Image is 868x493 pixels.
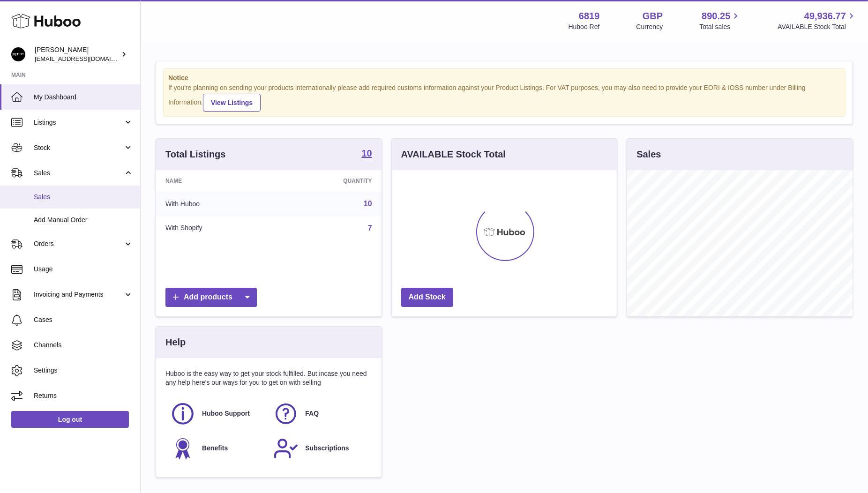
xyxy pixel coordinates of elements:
th: Quantity [277,170,381,192]
td: With Shopify [156,216,277,240]
p: Huboo is the easy way to get your stock fulfilled. But incase you need any help here's our ways f... [165,369,372,387]
a: Huboo Support [170,401,264,426]
span: FAQ [305,409,319,418]
span: Subscriptions [305,444,349,453]
span: 49,936.77 [804,10,846,22]
img: amar@mthk.com [11,47,25,61]
div: If you're planning on sending your products internationally please add required customs informati... [168,83,840,112]
div: [PERSON_NAME] [35,45,119,63]
div: Currency [636,22,663,31]
span: [EMAIL_ADDRESS][DOMAIN_NAME] [35,55,138,62]
h3: AVAILABLE Stock Total [401,148,506,161]
span: AVAILABLE Stock Total [778,22,857,31]
a: View Listings [203,94,261,112]
h3: Sales [636,148,661,161]
span: 890.25 [702,10,730,22]
span: Huboo Support [202,409,250,418]
div: Huboo Ref [569,22,600,31]
span: Orders [34,239,123,248]
a: 49,936.77 AVAILABLE Stock Total [778,10,857,31]
a: Add products [165,288,257,307]
strong: 10 [361,149,372,158]
span: Usage [34,265,133,274]
a: 10 [361,149,372,160]
span: Benefits [202,444,228,453]
span: Listings [34,118,123,127]
a: FAQ [273,401,367,426]
h3: Help [165,336,186,349]
a: Subscriptions [273,436,367,461]
strong: GBP [643,10,663,22]
a: 10 [364,200,372,208]
strong: 6819 [579,10,600,22]
a: 890.25 Total sales [699,10,741,31]
span: Settings [34,366,133,375]
a: Log out [11,411,129,428]
span: Returns [34,391,133,400]
a: Add Stock [401,288,453,307]
span: My Dashboard [34,93,133,102]
span: Invoicing and Payments [34,290,123,299]
span: Channels [34,341,133,350]
th: Name [156,170,277,192]
span: Cases [34,315,133,324]
span: Sales [34,169,123,178]
strong: Notice [168,74,840,82]
span: Sales [34,193,133,202]
a: 7 [368,224,372,232]
span: Total sales [699,22,741,31]
span: Stock [34,143,123,152]
span: Add Manual Order [34,216,133,224]
a: Benefits [170,436,264,461]
h3: Total Listings [165,148,226,161]
td: With Huboo [156,192,277,216]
